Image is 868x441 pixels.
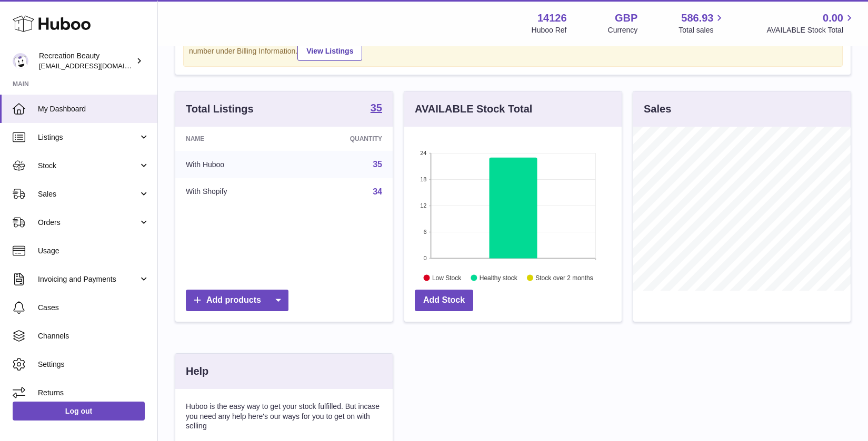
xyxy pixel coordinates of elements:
[679,11,725,35] a: 586.93 Total sales
[480,274,518,281] text: Healthy stock
[186,402,382,432] p: Huboo is the easy way to get your stock fulfilled. But incase you need any help here's our ways f...
[766,11,855,35] a: 0.00 AVAILABLE Stock Total
[38,274,138,284] span: Invoicing and Payments
[823,11,843,25] span: 0.00
[537,11,567,25] strong: 14126
[38,388,149,398] span: Returns
[38,132,138,142] span: Listings
[420,202,426,209] text: 12
[532,25,567,35] div: Huboo Ref
[423,229,426,235] text: 6
[175,127,293,151] th: Name
[38,331,149,341] span: Channels
[38,104,149,114] span: My Dashboard
[13,402,145,421] a: Log out
[186,364,208,378] h3: Help
[175,178,293,206] td: With Shopify
[432,274,462,281] text: Low Stock
[415,102,532,116] h3: AVAILABLE Stock Total
[423,255,426,261] text: 0
[38,360,149,370] span: Settings
[420,150,426,156] text: 24
[373,160,382,169] a: 35
[535,274,593,281] text: Stock over 2 months
[186,290,288,311] a: Add products
[38,303,149,313] span: Cases
[371,102,382,113] strong: 35
[175,151,293,178] td: With Huboo
[293,127,393,151] th: Quantity
[38,161,138,171] span: Stock
[608,25,638,35] div: Currency
[415,290,473,311] a: Add Stock
[39,61,155,70] span: [EMAIL_ADDRESS][DOMAIN_NAME]
[38,189,138,199] span: Sales
[373,187,382,196] a: 34
[38,246,149,256] span: Usage
[766,25,855,35] span: AVAILABLE Stock Total
[679,25,725,35] span: Total sales
[371,102,382,115] a: 35
[186,102,254,116] h3: Total Listings
[297,41,362,61] a: View Listings
[420,176,426,182] text: 18
[681,11,713,25] span: 586.93
[38,218,138,228] span: Orders
[39,51,134,71] div: Recreation Beauty
[615,11,637,25] strong: GBP
[644,102,671,116] h3: Sales
[13,53,28,69] img: barney@recreationbeauty.com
